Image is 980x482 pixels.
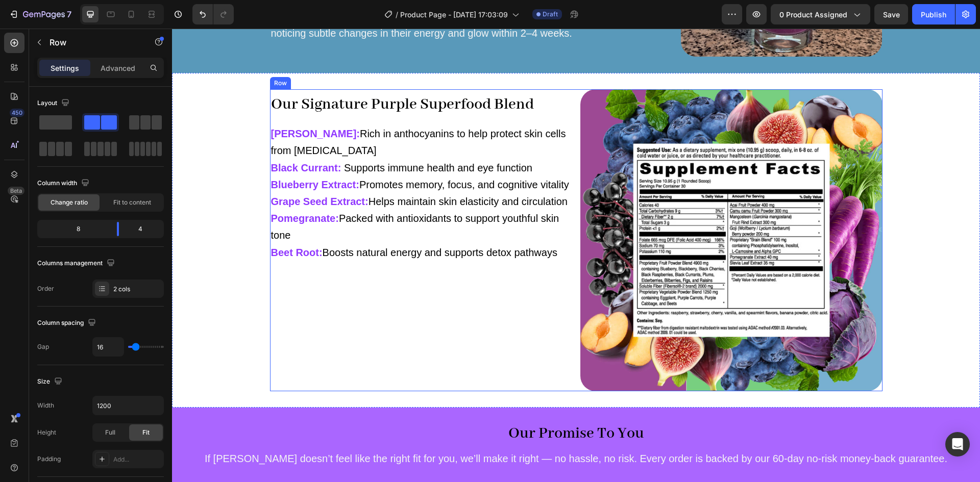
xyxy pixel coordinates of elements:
[67,8,71,20] p: 7
[543,10,558,19] span: Draft
[113,285,161,294] div: 2 cols
[37,428,56,437] div: Height
[187,150,397,162] span: Promotes memory, focus, and cognitive vitality
[10,109,24,117] div: 450
[37,96,71,110] div: Layout
[8,187,24,195] div: Beta
[172,29,980,482] iframe: Design area
[127,222,162,236] div: 4
[37,375,64,389] div: Size
[113,198,151,207] span: Fit to content
[37,342,49,351] div: Gap
[396,9,398,20] span: /
[142,428,150,437] span: Fit
[37,454,61,464] div: Padding
[37,401,54,410] div: Width
[197,167,396,179] span: Helps maintain skin elasticity and circulation
[874,4,908,24] button: Save
[101,63,135,73] p: Advanced
[779,9,847,20] span: 0 product assigned
[99,184,387,212] span: Packed with antioxidants to support youthful skin tone
[93,396,163,415] input: Auto
[921,9,946,20] div: Publish
[113,455,161,464] div: Add...
[50,36,136,48] p: Row
[33,424,775,436] span: If [PERSON_NAME] doesn’t feel like the right fit for you, we’ll make it right — no hassle, no ris...
[51,63,79,73] p: Settings
[192,4,234,24] div: Undo/Redo
[37,257,117,270] div: Columns management
[100,50,117,59] div: Row
[336,395,472,415] strong: Our Promise To You
[51,198,88,207] span: Change ratio
[105,428,115,437] span: Full
[400,9,508,20] span: Product Page - [DATE] 17:03:09
[912,4,955,24] button: Publish
[408,61,710,363] img: 1000mg_1_-min.jpg
[99,184,167,195] strong: Pomegranate:
[37,176,91,190] div: Column width
[151,218,385,230] span: Boosts natural energy and supports detox pathways
[883,10,900,19] span: Save
[99,218,151,230] strong: Beet Root:
[37,316,98,330] div: Column spacing
[37,284,54,293] div: Order
[99,167,197,179] strong: Grape Seed Extract:
[93,338,124,356] input: Auto
[771,4,870,24] button: 0 product assigned
[945,432,970,456] div: Open Intercom Messenger
[4,4,76,24] button: 7
[39,222,109,236] div: 8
